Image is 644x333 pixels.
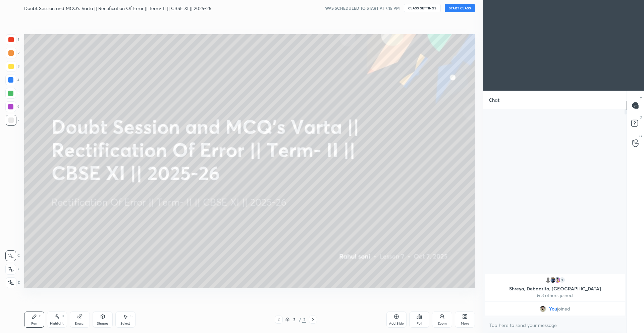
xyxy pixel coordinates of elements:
[438,322,447,325] div: Zoom
[5,250,20,261] div: C
[483,91,505,109] p: Chat
[389,322,404,325] div: Add Slide
[97,322,108,325] div: Shapes
[461,322,469,325] div: More
[299,318,301,322] div: /
[554,277,561,283] img: bcc1dfa9fc4d41a39be8866ff946f1f9.jpg
[489,293,621,298] p: & 3 others joined
[640,115,642,120] p: D
[75,322,85,325] div: Eraser
[404,4,441,12] button: CLASS SETTINGS
[545,277,551,283] img: default.png
[6,115,19,126] div: 7
[62,315,64,318] div: H
[130,315,132,318] div: S
[640,96,642,101] p: T
[5,75,19,85] div: 4
[540,305,546,312] img: fc0a0bd67a3b477f9557aca4a29aa0ad.19086291_AOh14GgchNdmiCeYbMdxktaSN3Z4iXMjfHK5yk43KqG_6w%3Ds96-c
[39,315,41,318] div: P
[6,48,19,58] div: 2
[24,5,211,11] h4: Doubt Session and MCQ's Varta || Rectification Of Error || Term- II || CBSE XI || 2025-26
[483,273,627,317] div: grid
[445,4,475,12] button: START CLASS
[549,306,557,312] span: You
[302,317,306,323] div: 2
[5,88,19,99] div: 5
[6,277,20,288] div: Z
[557,306,570,312] span: joined
[6,34,19,45] div: 1
[120,322,130,325] div: Select
[325,5,400,11] h5: WAS SCHEDULED TO START AT 7:15 PM
[6,61,19,72] div: 3
[50,322,64,325] div: Highlight
[559,277,566,283] div: 3
[31,322,37,325] div: Pen
[639,134,642,139] p: G
[417,322,422,325] div: Poll
[489,286,621,291] p: Shreya, Debadrita, [GEOGRAPHIC_DATA]
[549,277,556,283] img: 9bd53f04b6f74b50bc09872727d51a66.jpg
[291,318,298,322] div: 2
[5,264,20,275] div: X
[5,101,19,112] div: 6
[108,315,110,318] div: L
